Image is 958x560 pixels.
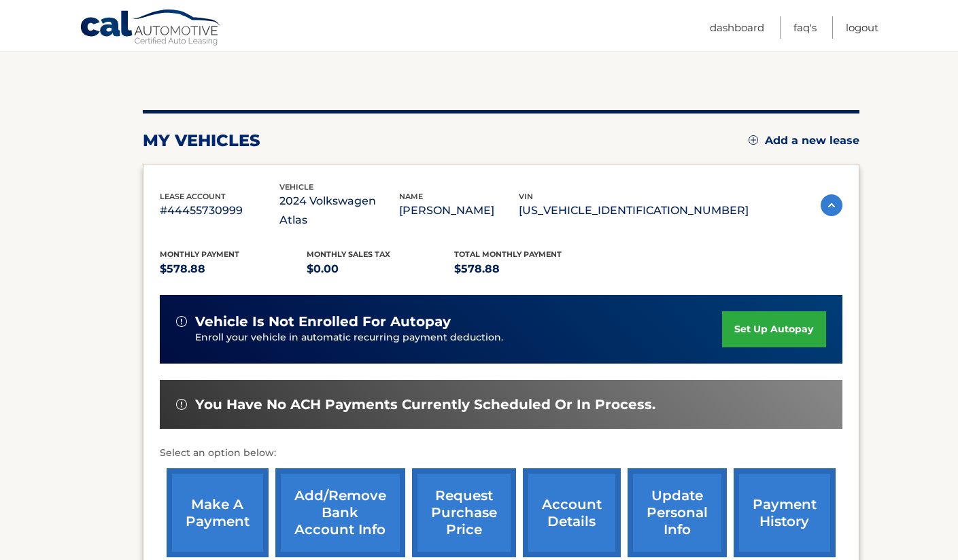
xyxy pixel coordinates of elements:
[176,316,187,327] img: alert-white.svg
[412,468,516,557] a: request purchase price
[160,260,307,279] p: $578.88
[846,16,878,39] a: Logout
[279,182,313,192] span: vehicle
[734,468,836,557] a: payment history
[167,468,269,557] a: make a payment
[628,468,727,557] a: update personal info
[195,313,451,330] span: vehicle is not enrolled for autopay
[749,135,758,145] img: add.svg
[519,201,749,220] p: [US_VEHICLE_IDENTIFICATION_NUMBER]
[160,201,279,220] p: #44455730999
[160,445,842,461] p: Select an option below:
[279,192,399,230] p: 2024 Volkswagen Atlas
[80,9,222,48] a: Cal Automotive
[722,311,825,347] a: set up autopay
[749,134,859,147] a: Add a new lease
[307,249,390,259] span: Monthly sales Tax
[143,130,260,151] h2: my vehicles
[275,468,405,557] a: Add/Remove bank account info
[307,260,454,279] p: $0.00
[454,260,602,279] p: $578.88
[523,468,621,557] a: account details
[821,194,842,216] img: accordion-active.svg
[176,399,187,410] img: alert-white.svg
[710,16,764,39] a: Dashboard
[399,201,519,220] p: [PERSON_NAME]
[399,192,423,201] span: name
[160,192,226,201] span: lease account
[195,396,655,413] span: You have no ACH payments currently scheduled or in process.
[195,330,723,345] p: Enroll your vehicle in automatic recurring payment deduction.
[160,249,239,259] span: Monthly Payment
[519,192,533,201] span: vin
[793,16,817,39] a: FAQ's
[454,249,562,259] span: Total Monthly Payment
